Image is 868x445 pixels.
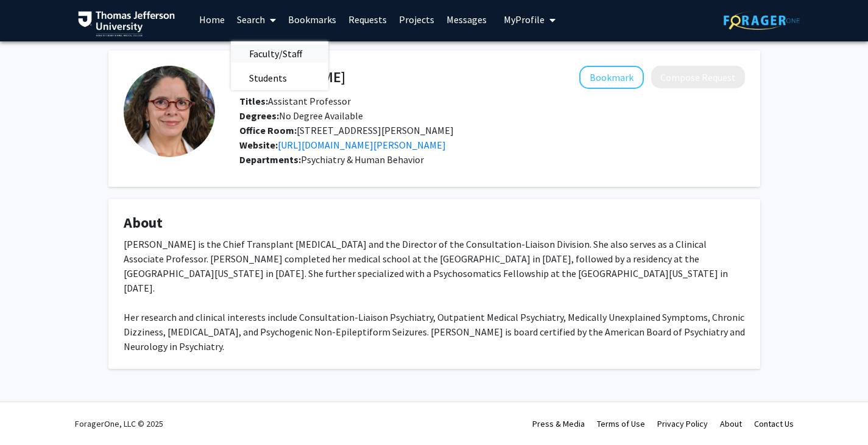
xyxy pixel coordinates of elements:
[239,139,278,151] b: Website:
[124,66,215,157] img: Profile Picture
[124,214,745,232] h4: About
[124,237,745,354] div: [PERSON_NAME] is the Chief Transplant [MEDICAL_DATA] and the Director of the Consultation-Liaison...
[78,11,175,37] img: Thomas Jefferson University Logo
[231,66,305,90] span: Students
[597,418,645,429] a: Terms of Use
[657,418,708,429] a: Privacy Policy
[239,110,279,122] b: Degrees:
[239,95,351,107] span: Assistant Professor
[724,11,800,30] img: ForagerOne Logo
[651,66,745,88] button: Compose Request to Keira Chism
[239,110,363,122] span: No Degree Available
[504,13,545,26] span: My Profile
[239,153,301,166] b: Departments:
[239,124,297,136] b: Office Room:
[720,418,742,429] a: About
[278,139,446,151] a: Opens in a new tab
[239,95,268,107] b: Titles:
[532,418,585,429] a: Press & Media
[239,124,454,136] span: [STREET_ADDRESS][PERSON_NAME]
[231,69,328,87] a: Students
[754,418,794,429] a: Contact Us
[579,66,644,89] button: Add Keira Chism to Bookmarks
[75,402,163,445] div: ForagerOne, LLC © 2025
[9,390,52,436] iframe: Chat
[231,41,320,66] span: Faculty/Staff
[301,153,424,166] span: Psychiatry & Human Behavior
[231,44,328,63] a: Faculty/Staff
